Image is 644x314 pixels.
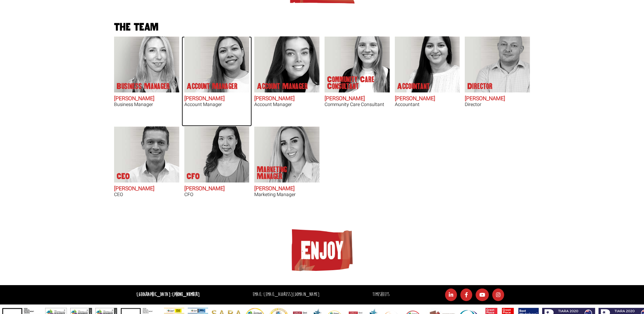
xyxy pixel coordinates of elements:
p: Business Manager [117,83,170,90]
a: [PHONE_NUMBER] [172,291,200,298]
strong: [GEOGRAPHIC_DATA]: [136,291,200,298]
img: Geoff Millar's our CEO [122,126,179,182]
p: CFO [187,173,200,180]
h2: [PERSON_NAME] [254,96,319,102]
h3: Business Manager [114,102,179,107]
p: Accountant [397,83,430,90]
p: CEO [117,173,130,180]
h2: [PERSON_NAME] [325,96,390,102]
img: Monique Rodrigues does Marketing Manager [254,126,319,182]
a: [EMAIL_ADDRESS][DOMAIN_NAME] [263,291,319,298]
h3: Director [465,102,530,107]
h2: [PERSON_NAME] [254,186,319,192]
h3: CFO [184,192,250,197]
h2: [PERSON_NAME] [114,186,179,192]
img: Simon Moss's our Director [472,36,530,92]
h3: CEO [114,192,179,197]
h2: [PERSON_NAME] [395,96,460,102]
p: Account Manager [187,83,238,90]
h3: Accountant [395,102,460,107]
li: Email: [251,290,321,300]
img: Daisy Hamer does Account Manager [254,36,319,92]
h3: Community Care Consultant [325,102,390,107]
img: Kritika Shrestha does Account Manager [184,36,249,92]
img: Anna Reddy does Community Care Consultant [332,36,390,92]
img: Frankie Gaffney's our Business Manager [114,36,179,92]
p: Marketing Manager [257,166,311,180]
h3: Account Manager [184,102,250,107]
img: Simran Kaur does Accountant [402,36,460,92]
h2: The team [112,22,533,33]
a: Timesheets [372,291,389,298]
p: Account Manager [257,83,308,90]
p: Community Care Consultant [327,76,382,90]
h2: [PERSON_NAME] [184,186,250,192]
h3: Account Manager [254,102,319,107]
img: Laura Yang's our CFO [191,126,249,182]
h2: [PERSON_NAME] [465,96,530,102]
h2: [PERSON_NAME] [184,96,250,102]
p: Director [467,83,493,90]
h3: Marketing Manager [254,192,319,197]
h2: [PERSON_NAME] [114,96,179,102]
